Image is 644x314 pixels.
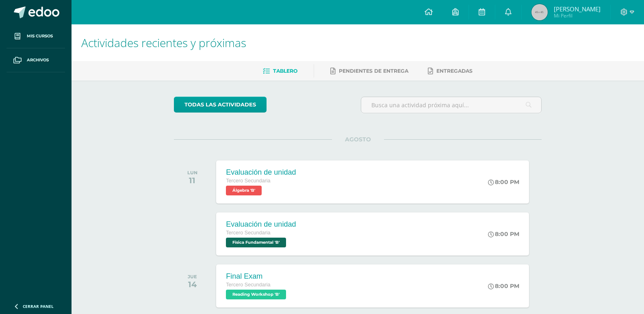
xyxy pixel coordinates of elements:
[554,5,601,13] span: [PERSON_NAME]
[339,68,408,74] span: Pendientes de entrega
[27,33,53,39] span: Mis cursos
[330,65,408,78] a: Pendientes de entrega
[7,24,65,48] a: Mis cursos
[187,175,197,185] div: 11
[7,48,65,72] a: Archivos
[188,279,197,289] div: 14
[554,12,601,19] span: Mi Perfil
[361,97,541,113] input: Busca una actividad próxima aquí...
[531,4,548,20] img: 45x45
[187,170,197,175] div: LUN
[273,68,297,74] span: Tablero
[488,282,519,290] div: 8:00 PM
[226,178,270,184] span: Tercero Secundaria
[332,136,384,143] span: AGOSTO
[27,57,49,63] span: Archivos
[226,186,262,195] span: Álgebra 'B'
[226,238,286,247] span: Física Fundamental 'B'
[188,274,197,279] div: JUE
[226,168,296,177] div: Evaluación de unidad
[226,220,296,229] div: Evaluación de unidad
[81,35,246,50] span: Actividades recientes y próximas
[488,178,519,186] div: 8:00 PM
[226,282,270,288] span: Tercero Secundaria
[263,65,297,78] a: Tablero
[488,230,519,238] div: 8:00 PM
[226,290,286,299] span: Reading Workshop 'B'
[23,303,54,309] span: Cerrar panel
[436,68,473,74] span: Entregadas
[226,272,288,281] div: Final Exam
[226,230,270,236] span: Tercero Secundaria
[428,65,473,78] a: Entregadas
[174,97,267,113] a: todas las Actividades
